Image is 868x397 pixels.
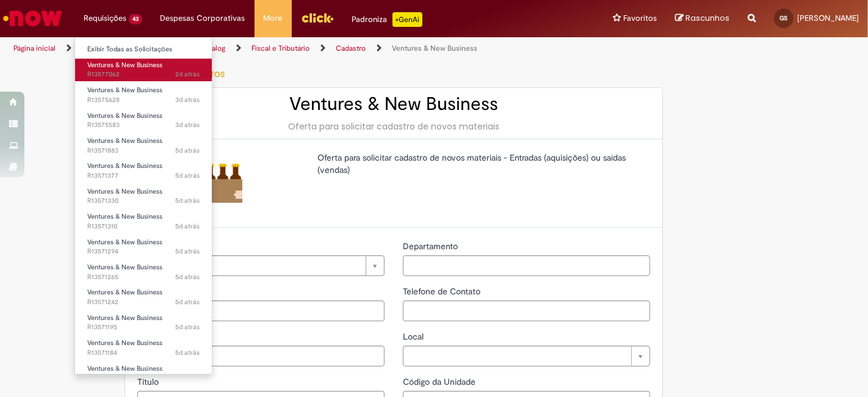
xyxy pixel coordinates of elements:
[87,171,200,181] span: R13571377
[13,43,56,53] a: Página inicial
[251,43,309,53] a: Fiscal e Tributário
[797,13,859,23] span: [PERSON_NAME]
[137,94,650,114] h2: Ventures & New Business
[75,311,212,334] a: Aberto R13571195 : Ventures & New Business
[403,346,650,366] a: Limpar campo Local
[87,187,162,196] span: Ventures & New Business
[175,120,200,129] time: 29/09/2025 10:09:25
[75,261,212,283] a: Aberto R13571265 : Ventures & New Business
[137,300,385,321] input: ID
[403,286,483,297] span: Telefone de Contato
[87,222,200,231] span: R13571310
[75,185,212,208] a: Aberto R13571330 : Ventures & New Business
[392,43,477,53] a: Ventures & New Business
[301,9,334,27] img: click_logo_yellow_360x200.png
[87,70,200,79] span: R13577062
[175,70,200,79] time: 29/09/2025 13:59:11
[175,70,200,79] span: 2d atrás
[264,12,283,24] span: More
[175,171,200,180] time: 26/09/2025 15:58:03
[175,247,200,256] time: 26/09/2025 15:44:24
[87,247,200,257] span: R13571294
[317,151,641,176] p: Oferta para solicitar cadastro de novos materiais - Entradas (aquisições) ou saídas (vendas)
[84,12,126,24] span: Requisições
[75,362,212,385] a: Aberto R13568146 : Ventures & New Business
[87,238,162,247] span: Ventures & New Business
[87,297,200,307] span: R13571242
[87,60,162,70] span: Ventures & New Business
[87,95,200,105] span: R13575628
[129,14,142,24] span: 43
[137,346,385,366] input: Email
[87,212,162,221] span: Ventures & New Business
[75,210,212,233] a: Aberto R13571310 : Ventures & New Business
[175,222,200,231] time: 26/09/2025 15:46:49
[403,241,460,252] span: Departamento
[87,161,162,170] span: Ventures & New Business
[403,255,650,276] input: Departamento
[87,111,162,120] span: Ventures & New Business
[75,286,212,308] a: Aberto R13571242 : Ventures & New Business
[87,288,162,297] span: Ventures & New Business
[137,255,385,276] a: Limpar campo Favorecido
[175,272,200,282] time: 26/09/2025 15:39:06
[87,272,200,282] span: R13571265
[175,196,200,205] span: 5d atrás
[87,136,162,145] span: Ventures & New Business
[175,348,200,357] span: 5d atrás
[75,43,212,56] a: Exibir Todas as Solicitações
[87,120,200,130] span: R13575583
[137,120,650,133] div: Oferta para solicitar cadastro de novos materiais
[87,263,162,272] span: Ventures & New Business
[175,146,200,155] time: 26/09/2025 17:01:31
[392,12,422,27] p: +GenAi
[175,322,200,332] time: 26/09/2025 15:27:26
[161,12,245,24] span: Despesas Corporativas
[175,222,200,231] span: 5d atrás
[87,348,200,358] span: R13571184
[403,300,650,321] input: Telefone de Contato
[87,196,200,206] span: R13571330
[175,95,200,104] span: 3d atrás
[175,146,200,155] span: 5d atrás
[75,59,212,81] a: Aberto R13577062 : Ventures & New Business
[75,236,212,258] a: Aberto R13571294 : Ventures & New Business
[175,247,200,256] span: 5d atrás
[175,373,200,382] time: 25/09/2025 17:12:53
[203,164,242,203] img: Ventures & New Business
[175,95,200,104] time: 29/09/2025 10:15:50
[175,272,200,282] span: 5d atrás
[336,43,366,53] a: Cadastro
[175,120,200,129] span: 3d atrás
[9,37,570,60] ul: Trilhas de página
[623,12,657,24] span: Favoritos
[675,13,729,24] a: Rascunhos
[175,297,200,307] time: 26/09/2025 15:35:51
[75,109,212,132] a: Aberto R13575583 : Ventures & New Business
[75,84,212,106] a: Aberto R13575628 : Ventures & New Business
[87,86,162,95] span: Ventures & New Business
[87,322,200,332] span: R13571195
[175,322,200,332] span: 5d atrás
[87,313,162,322] span: Ventures & New Business
[87,146,200,156] span: R13571883
[352,12,422,27] div: Padroniza
[75,134,212,157] a: Aberto R13571883 : Ventures & New Business
[175,373,200,382] span: 6d atrás
[87,364,162,373] span: Ventures & New Business
[175,171,200,180] span: 5d atrás
[780,14,788,22] span: GS
[175,348,200,357] time: 26/09/2025 15:25:22
[175,196,200,205] time: 26/09/2025 15:51:39
[175,297,200,307] span: 5d atrás
[75,337,212,359] a: Aberto R13571184 : Ventures & New Business
[1,6,64,31] img: ServiceNow
[75,159,212,182] a: Aberto R13571377 : Ventures & New Business
[87,338,162,348] span: Ventures & New Business
[87,373,200,383] span: R13568146
[403,376,478,387] span: Código da Unidade
[685,12,729,24] span: Rascunhos
[403,331,426,342] span: Local
[74,37,212,374] ul: Requisições
[137,376,161,387] span: Título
